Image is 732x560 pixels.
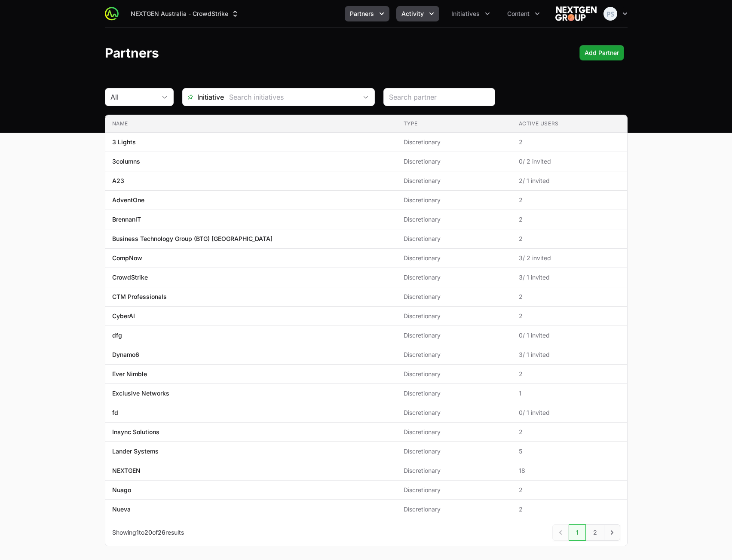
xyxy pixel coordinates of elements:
[519,138,620,146] span: 2
[404,157,505,166] span: Discretionary
[112,486,131,494] p: Nuago
[404,273,505,282] span: Discretionary
[112,466,141,475] p: NEXTGEN
[112,389,169,398] p: Exclusive Networks
[404,350,505,359] span: Discretionary
[519,157,620,166] span: 0 / 2 invited
[345,6,389,21] div: Partners menu
[404,486,505,494] span: Discretionary
[446,6,495,21] div: Initiatives menu
[446,6,495,21] button: Initiatives
[112,138,136,146] p: 3 Lights
[579,45,624,61] div: Primary actions
[112,312,135,320] p: CyberAI
[451,9,480,18] span: Initiatives
[603,7,617,21] img: Peter Spillane
[105,115,397,133] th: Name
[502,6,545,21] button: Content
[519,331,620,340] span: 0 / 1 invited
[404,466,505,475] span: Discretionary
[519,370,620,378] span: 2
[519,215,620,224] span: 2
[110,92,156,102] div: All
[396,6,439,21] button: Activity
[112,505,131,514] p: Nueva
[404,138,505,146] span: Discretionary
[112,331,122,340] p: dfg
[404,428,505,436] span: Discretionary
[519,234,620,243] span: 2
[397,115,512,133] th: Type
[586,524,604,541] a: 2
[404,389,505,398] span: Discretionary
[112,528,184,537] p: Showing to of results
[404,234,505,243] span: Discretionary
[404,408,505,417] span: Discretionary
[519,447,620,456] span: 5
[144,529,152,536] span: 20
[519,408,620,417] span: 0 / 1 invited
[519,486,620,494] span: 2
[112,196,144,204] p: AdventOne
[569,524,586,541] a: 1
[404,505,505,514] span: Discretionary
[519,466,620,475] span: 18
[112,157,140,166] p: 3columns
[112,408,118,417] p: fd
[389,92,490,102] input: Search partner
[404,331,505,340] span: Discretionary
[404,370,505,378] span: Discretionary
[112,428,159,436] p: Insync Solutions
[112,292,167,301] p: CTM Professionals
[404,447,505,456] span: Discretionary
[604,524,620,541] a: Next
[512,115,627,133] th: Active Users
[404,292,505,301] span: Discretionary
[224,88,357,106] input: Search initiatives
[404,196,505,204] span: Discretionary
[519,292,620,301] span: 2
[112,370,147,378] p: Ever Nimble
[357,88,374,106] div: Open
[350,9,374,18] span: Partners
[502,6,545,21] div: Content menu
[519,312,620,320] span: 2
[396,6,439,21] div: Activity menu
[579,45,624,61] button: Add Partner
[519,505,620,514] span: 2
[519,254,620,262] span: 3 / 2 invited
[401,9,424,18] span: Activity
[507,9,530,18] span: Content
[519,177,620,185] span: 2 / 1 invited
[136,529,139,536] span: 1
[112,273,148,282] p: CrowdStrike
[112,254,142,262] p: CompNow
[126,6,245,21] div: Supplier switch menu
[112,234,273,243] p: Business Technology Group (BTG) [GEOGRAPHIC_DATA]
[555,5,597,22] img: NEXTGEN Australia
[585,48,619,58] span: Add Partner
[519,350,620,359] span: 3 / 1 invited
[519,196,620,204] span: 2
[105,45,159,61] h1: Partners
[404,177,505,185] span: Discretionary
[112,350,139,359] p: Dynamo6
[519,428,620,436] span: 2
[404,312,505,320] span: Discretionary
[112,177,124,185] p: A23
[404,215,505,224] span: Discretionary
[183,92,224,102] span: Initiative
[404,254,505,262] span: Discretionary
[519,389,620,398] span: 1
[105,88,173,106] button: All
[119,6,545,21] div: Main navigation
[112,447,159,456] p: Lander Systems
[126,6,245,21] button: NEXTGEN Australia - CrowdStrike
[105,7,119,21] img: ActivitySource
[112,215,141,224] p: BrennanIT
[345,6,389,21] button: Partners
[158,529,165,536] span: 26
[519,273,620,282] span: 3 / 1 invited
